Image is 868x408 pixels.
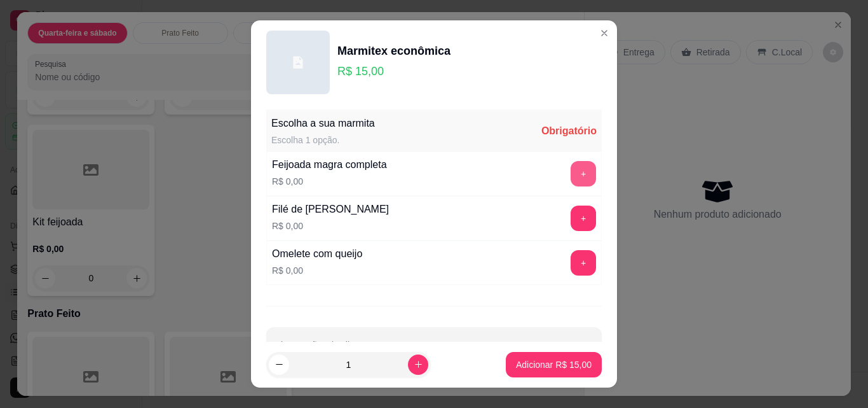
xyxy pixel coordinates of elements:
button: increase-product-quantity [408,355,428,375]
button: add [571,206,596,231]
div: Omelete com queijo [272,246,362,262]
button: add [571,161,596,186]
div: Obrigatório [541,123,597,139]
p: R$ 0,00 [272,175,387,188]
p: R$ 0,00 [272,264,362,277]
div: Feijoada magra completa [272,157,387,172]
div: Escolha 1 opção. [271,134,375,146]
button: Adicionar R$ 15,00 [506,352,602,377]
p: R$ 0,00 [272,220,389,232]
div: Escolha a sua marmita [271,116,375,131]
button: add [571,250,596,276]
p: Adicionar R$ 15,00 [516,358,592,371]
div: Marmitex econômica [337,42,451,60]
button: Close [594,23,614,43]
button: decrease-product-quantity [269,355,289,375]
p: R$ 15,00 [337,62,451,80]
div: Filé de [PERSON_NAME] [272,202,389,217]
